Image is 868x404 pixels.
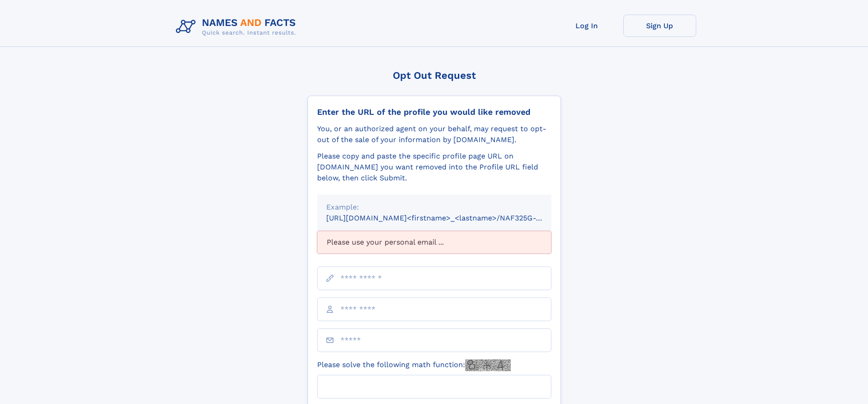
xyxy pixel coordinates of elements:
a: Log In [550,15,623,37]
div: Please use your personal email ... [317,231,551,254]
label: Please solve the following math function: [317,359,511,371]
div: Example: [326,202,542,213]
div: Enter the URL of the profile you would like removed [317,107,551,117]
a: Sign Up [623,15,696,37]
img: Logo Names and Facts [172,15,303,39]
div: You, or an authorized agent on your behalf, may request to opt-out of the sale of your informatio... [317,123,551,145]
div: Please copy and paste the specific profile page URL on [DOMAIN_NAME] you want removed into the Pr... [317,151,551,184]
div: Opt Out Request [308,70,561,81]
small: [URL][DOMAIN_NAME]<firstname>_<lastname>/NAF325G-xxxxxxxx [326,214,569,222]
